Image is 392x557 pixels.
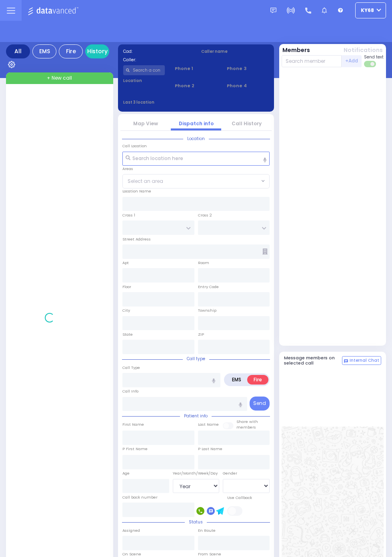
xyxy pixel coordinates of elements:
[342,356,381,365] button: Internal Chat
[122,143,147,149] label: Call Location
[32,44,56,58] div: EMS
[361,7,374,14] span: ky68
[227,82,269,89] span: Phone 4
[262,248,268,254] span: Other building occupants
[236,425,256,430] span: members
[123,78,165,84] label: Location
[198,422,219,427] label: Last Name
[122,166,133,172] label: Areas
[123,48,191,54] label: Cad:
[28,6,81,16] img: Logo
[183,136,209,142] span: Location
[122,212,135,218] label: Cross 1
[198,446,222,452] label: P Last Name
[364,54,384,60] span: Send text
[59,44,83,58] div: Fire
[198,332,204,337] label: ZIP
[364,60,377,68] label: Turn off text
[122,389,138,394] label: Call Info
[350,358,379,363] span: Internal Chat
[133,120,158,127] a: Map View
[179,120,214,127] a: Dispatch info
[198,284,219,290] label: Entry Code
[122,471,130,476] label: Age
[236,419,258,424] small: Share with
[185,519,207,525] span: Status
[122,528,140,533] label: Assigned
[180,413,212,419] span: Patient info
[175,82,217,89] span: Phone 2
[85,44,109,58] a: History
[344,359,348,363] img: comment-alt.png
[122,422,144,427] label: First Name
[201,48,269,54] label: Caller name
[232,120,262,127] a: Call History
[284,355,342,366] h5: Message members on selected call
[175,65,217,72] span: Phone 1
[198,212,212,218] label: Cross 2
[282,46,310,54] button: Members
[282,55,342,67] input: Search member
[122,152,270,166] input: Search location here
[227,495,252,501] label: Use Callback
[122,284,131,290] label: Floor
[122,495,158,500] label: Call back number
[122,260,129,266] label: Apt
[47,74,72,82] span: + New call
[198,551,221,557] label: From Scene
[227,65,269,72] span: Phone 3
[173,471,220,476] div: Year/Month/Week/Day
[198,308,216,313] label: Township
[122,365,140,371] label: Call Type
[226,375,248,385] label: EMS
[247,375,268,385] label: Fire
[6,44,30,58] div: All
[123,99,196,105] label: Last 3 location
[223,471,237,476] label: Gender
[122,551,141,557] label: On Scene
[344,46,383,54] button: Notifications
[122,332,133,337] label: State
[198,260,209,266] label: Room
[123,57,191,63] label: Caller:
[122,188,151,194] label: Location Name
[183,356,209,362] span: Call type
[198,528,216,533] label: En Route
[250,397,270,411] button: Send
[123,65,165,75] input: Search a contact
[355,2,386,18] button: ky68
[270,8,276,14] img: message.svg
[122,236,151,242] label: Street Address
[122,308,130,313] label: City
[128,178,163,185] span: Select an area
[122,446,148,452] label: P First Name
